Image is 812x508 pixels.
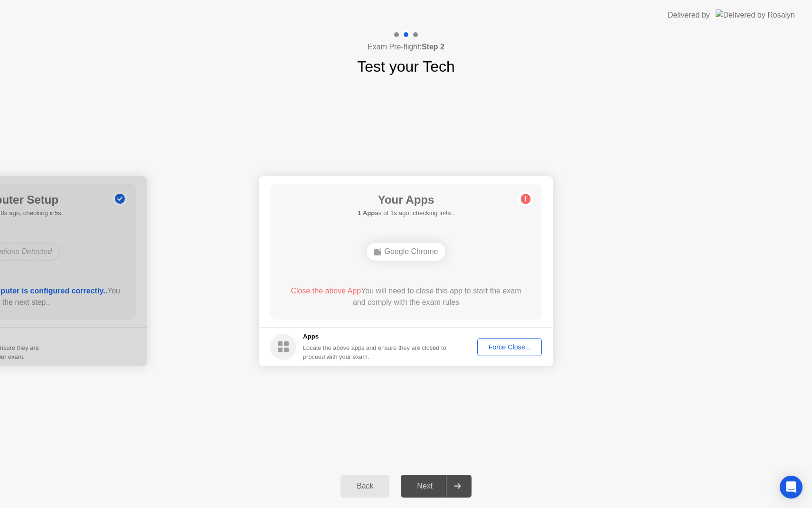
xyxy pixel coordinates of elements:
b: Step 2 [422,43,444,51]
span: Close the above App [291,287,361,295]
h1: Your Apps [358,191,454,208]
b: 1 App [358,209,375,216]
button: Back [340,475,389,498]
div: Back [343,482,387,490]
h5: as of 1s ago, checking in4s.. [358,208,454,218]
button: Force Close... [477,338,542,356]
div: You will need to close this app to start the exam and comply with the exam rules [284,285,529,308]
div: Next [404,482,446,490]
div: Locate the above apps and ensure they are closed to proceed with your exam. [303,343,447,361]
h4: Exam Pre-flight: [368,41,444,53]
div: Google Chrome [367,243,446,261]
h5: Apps [303,332,447,341]
div: Force Close... [481,343,538,351]
img: Delivered by Rosalyn [716,9,795,20]
div: Delivered by [668,9,710,21]
button: Next [401,475,472,498]
div: Open Intercom Messenger [780,476,803,499]
h1: Test your Tech [357,55,455,78]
